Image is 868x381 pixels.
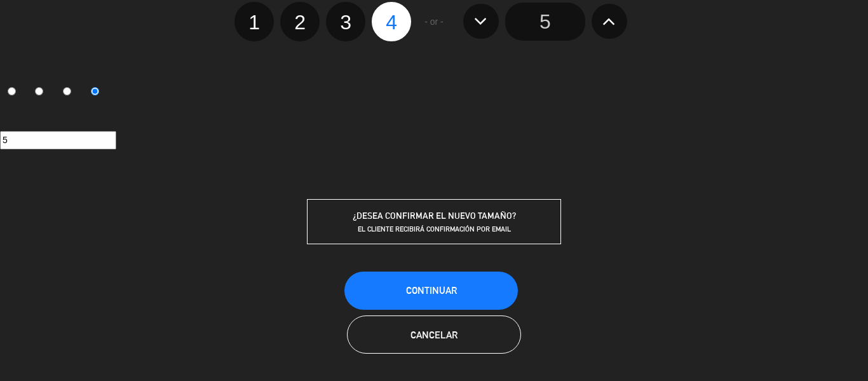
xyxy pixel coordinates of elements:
button: Continuar [344,272,518,310]
label: 3 [326,2,365,41]
input: 2 [35,87,43,95]
span: - or - [424,15,444,29]
label: 2 [280,2,320,41]
label: 3 [56,81,84,103]
span: ¿DESEA CONFIRMAR EL NUEVO TAMAÑO? [353,211,516,221]
button: Cancelar [347,315,520,354]
label: 2 [28,81,56,103]
input: 4 [91,87,99,95]
input: 3 [63,87,71,95]
label: 1 [234,2,274,41]
label: 4 [372,2,411,41]
span: EL CLIENTE RECIBIRÁ CONFIRMACIÓN POR EMAIL [358,225,511,233]
label: 4 [83,81,111,103]
span: Continuar [406,285,457,296]
span: Cancelar [410,329,458,340]
input: 1 [8,87,16,95]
